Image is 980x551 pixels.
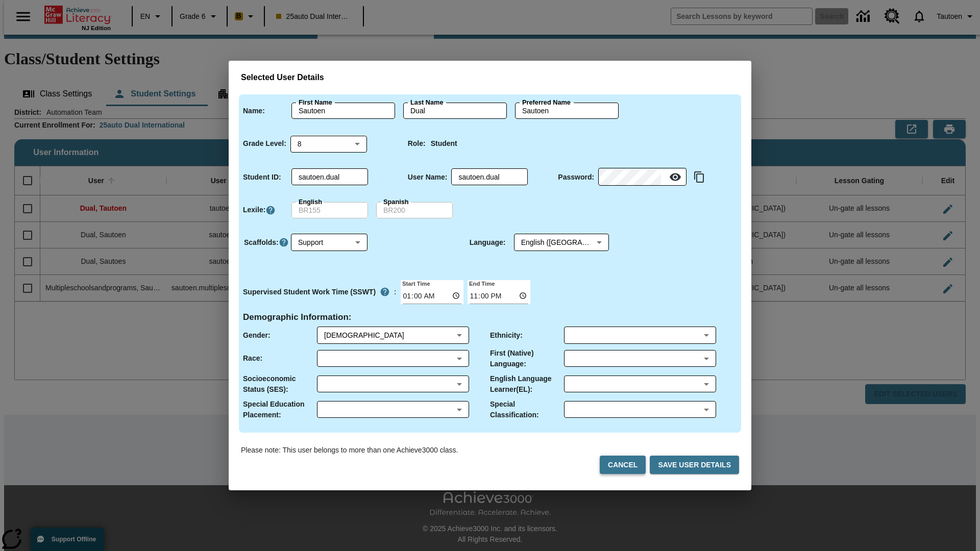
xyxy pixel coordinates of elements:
p: User Name : [408,172,448,183]
p: Password : [558,172,594,183]
label: Preferred Name [522,98,571,107]
label: English [299,197,322,207]
button: Save User Details [650,456,739,474]
div: Scaffolds [291,234,367,251]
p: Name : [243,106,265,116]
p: Socioeconomic Status (SES) : [243,373,317,395]
div: Grade Level [290,135,367,152]
button: Copy text to clipboard [691,168,708,186]
div: 8 [290,135,367,152]
p: Grade Level : [243,138,286,149]
div: Student ID [291,169,368,185]
p: Race : [243,353,262,364]
div: User Name [451,169,528,185]
p: Special Classification : [490,399,564,420]
label: Spanish [383,197,409,207]
h3: Selected User Details [241,73,739,83]
div: Password [598,169,687,186]
p: Scaffolds : [244,237,279,248]
p: First (Native) Language : [490,348,564,369]
div: Female [324,330,453,340]
p: Special Education Placement : [243,399,317,420]
label: Start Time [401,279,430,287]
div: Language [514,234,609,251]
p: Gender : [243,330,271,341]
p: Supervised Student Work Time (SSWT) [243,287,376,297]
div: Support [291,234,367,251]
div: English ([GEOGRAPHIC_DATA]) [514,234,609,251]
label: End Time [468,279,495,287]
button: Supervised Student Work Time is the timeframe when students can take LevelSet and when lessons ar... [376,283,394,301]
a: Click here to know more about Lexiles, Will open in new tab [265,205,276,215]
h4: Demographic Information : [243,312,352,323]
p: Ethnicity : [490,330,523,341]
div: : [243,283,397,301]
label: Last Name [410,98,443,107]
p: Student [431,138,457,149]
button: Click here to know more about Scaffolds [279,237,289,248]
p: Please note: This user belongs to more than one Achieve3000 class. [241,445,458,456]
p: Role : [408,138,426,149]
label: First Name [299,98,332,107]
p: Student ID : [243,172,281,183]
button: Cancel [600,456,646,474]
p: Language : [470,237,506,248]
button: Reveal Password [665,167,685,187]
p: English Language Learner(EL) : [490,373,564,395]
p: Lexile : [243,205,265,215]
